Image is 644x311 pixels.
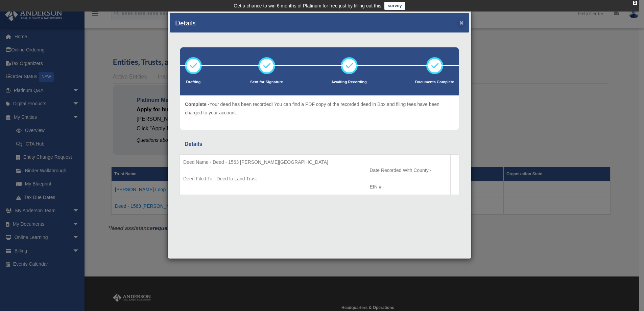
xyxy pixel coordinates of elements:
p: EIN # - [369,183,447,191]
p: Deed Filed To - Deed to Land Trust [183,175,362,183]
p: Documents Complete [415,79,454,86]
a: survey [384,2,405,10]
p: Awaiting Recording [331,79,367,86]
p: Date Recorded With County - [369,166,447,175]
span: Complete - [185,102,209,107]
p: Deed Name - Deed - 1563 [PERSON_NAME][GEOGRAPHIC_DATA] [183,158,362,166]
h4: Details [175,18,196,27]
p: Your deed has been recorded! You can find a PDF copy of the recorded deed in Box and filing fees ... [185,100,454,117]
div: Get a chance to win 6 months of Platinum for free just by filling out this [234,2,381,10]
p: Sent for Signature [250,79,283,86]
p: Drafting [185,79,202,86]
button: × [459,19,464,26]
div: close [633,1,637,5]
div: Details [185,139,454,149]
